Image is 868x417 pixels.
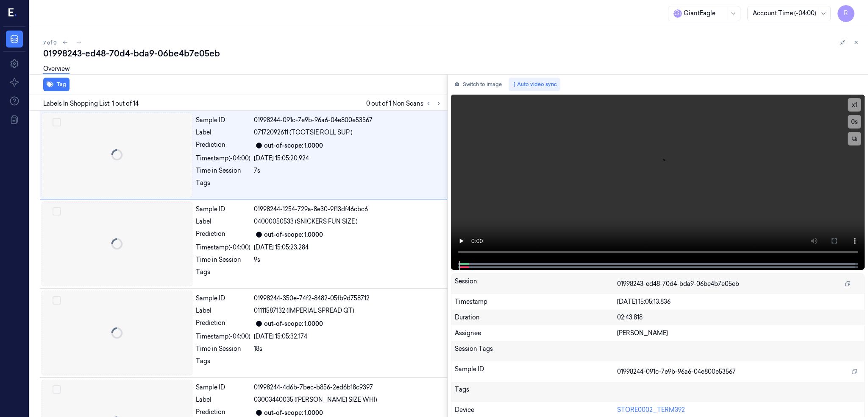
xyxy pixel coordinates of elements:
button: Auto video sync [509,78,560,91]
button: Select row [53,118,61,126]
div: Prediction [196,319,250,329]
span: 03003440035 ([PERSON_NAME] SIZE WHI) [254,395,377,404]
span: 0 out of 1 Non Scans [366,98,444,109]
button: Select row [53,207,61,215]
div: Device [455,406,617,414]
div: Sample ID [196,205,250,214]
button: Switch to image [451,78,505,91]
div: Tags [196,268,250,281]
div: Prediction [196,140,250,151]
span: 01111587132 (IMPERIAL SPREAD QT) [254,306,354,315]
span: Labels In Shopping List: 1 out of 14 [43,99,139,108]
div: Label [196,306,250,315]
div: Time in Session [196,344,250,353]
div: Session [455,277,617,291]
span: 7 of 0 [43,39,57,46]
div: [DATE] 15:05:23.284 [254,243,442,252]
div: Sample ID [196,294,250,303]
div: Sample ID [196,383,250,392]
a: Overview [43,64,70,74]
div: Label [196,128,250,137]
div: Tags [196,357,250,370]
div: out-of-scope: 1.0000 [264,141,323,150]
div: Sample ID [196,116,250,125]
span: 04000050533 (SNICKERS FUN SIZE ) [254,217,358,226]
div: Timestamp (-04:00) [196,332,250,341]
button: Tag [43,78,70,91]
div: STORE0002_TERM392 [617,406,861,414]
span: 07172092611 (TOOTSIE ROLL SUP ) [254,128,353,137]
div: Duration [455,313,617,322]
div: 9s [254,255,442,264]
button: 0s [848,115,861,129]
div: Assignee [455,329,617,338]
button: Select row [53,385,61,394]
button: x1 [848,98,861,112]
div: Time in Session [196,255,250,264]
div: Label [196,217,250,226]
div: Sample ID [455,365,617,378]
div: Tags [455,385,617,399]
div: Tags [196,179,250,192]
div: [DATE] 15:05:13.836 [617,297,861,306]
div: Prediction [196,229,250,240]
div: [DATE] 15:05:32.174 [254,332,442,341]
button: R [837,5,854,22]
div: 01998244-350e-74f2-8482-05fb9d758712 [254,294,442,303]
div: 18s [254,344,442,353]
span: 01998243-ed48-70d4-bda9-06be4b7e05eb [617,280,739,288]
div: 01998244-091c-7e9b-96a6-04e800e53567 [254,116,442,125]
div: [PERSON_NAME] [617,329,861,338]
div: Label [196,395,250,404]
div: Time in Session [196,166,250,175]
div: out-of-scope: 1.0000 [264,230,323,239]
span: 01998244-091c-7e9b-96a6-04e800e53567 [617,367,736,376]
div: 02:43.818 [617,313,861,322]
div: Timestamp (-04:00) [196,243,250,252]
button: Select row [53,296,61,305]
div: 01998244-1254-729a-8e30-9f13df46cbc6 [254,205,442,214]
div: 01998243-ed48-70d4-bda9-06be4b7e05eb [43,48,861,59]
div: 7s [254,166,442,175]
div: out-of-scope: 1.0000 [264,319,323,328]
div: Session Tags [455,344,617,358]
div: [DATE] 15:05:20.924 [254,154,442,163]
div: Timestamp (-04:00) [196,154,250,163]
span: G i [673,9,682,18]
div: 01998244-4d6b-7bec-b856-2ed6b18c9397 [254,383,442,392]
div: Timestamp [455,297,617,306]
